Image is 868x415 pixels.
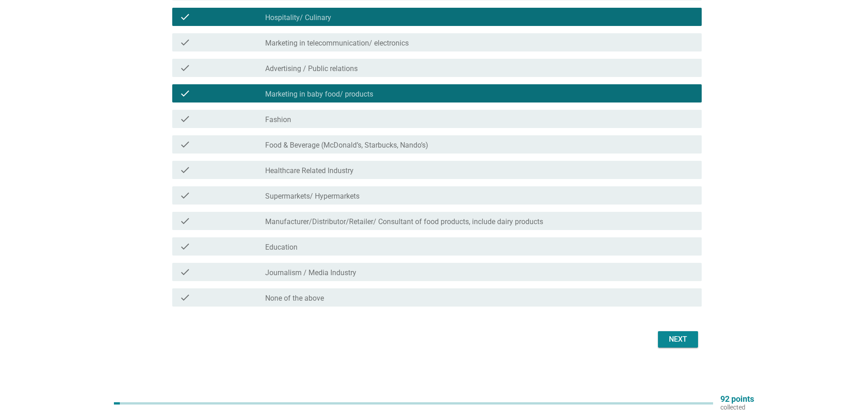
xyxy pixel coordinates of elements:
[265,294,324,303] label: None of the above
[265,243,298,252] label: Education
[265,166,354,175] label: Healthcare Related Industry
[265,90,373,99] label: Marketing in baby food/ products
[658,331,698,348] button: Next
[180,190,190,201] i: check
[180,88,190,99] i: check
[180,266,190,277] i: check
[265,115,291,124] label: Fashion
[720,395,754,403] p: 92 points
[665,334,691,345] div: Next
[265,141,428,150] label: Food & Beverage (McDonald’s, Starbucks, Nando’s)
[720,403,754,411] p: collected
[180,11,190,22] i: check
[265,268,356,277] label: Journalism / Media Industry
[265,13,331,22] label: Hospitality/ Culinary
[180,62,190,73] i: check
[265,39,409,48] label: Marketing in telecommunication/ electronics
[180,292,190,303] i: check
[265,64,358,73] label: Advertising / Public relations
[180,241,190,252] i: check
[180,215,190,226] i: check
[265,217,543,226] label: Manufacturer/Distributor/Retailer/ Consultant of food products, include dairy products
[180,37,190,48] i: check
[265,192,360,201] label: Supermarkets/ Hypermarkets
[180,113,190,124] i: check
[180,139,190,150] i: check
[180,164,190,175] i: check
